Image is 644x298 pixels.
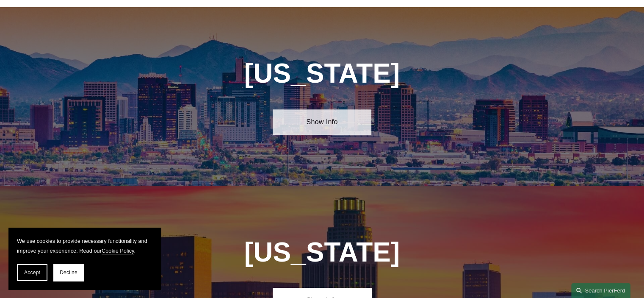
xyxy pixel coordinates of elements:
a: Show Info [273,109,371,135]
a: Search this site [571,283,630,298]
span: Accept [24,270,40,276]
a: Cookie Policy [102,248,134,254]
h1: [US_STATE] [199,58,445,89]
p: We use cookies to provide necessary functionality and improve your experience. Read our . [17,236,152,256]
h1: [US_STATE] [199,237,445,268]
span: Decline [60,270,77,276]
button: Decline [53,264,84,281]
button: Accept [17,264,47,281]
section: Cookie banner [8,228,161,290]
